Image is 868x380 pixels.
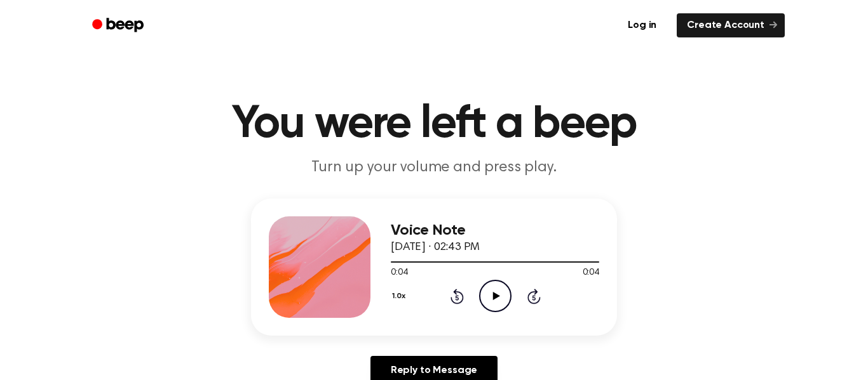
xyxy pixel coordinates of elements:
p: Turn up your volume and press play. [190,157,678,178]
a: Create Account [677,13,785,37]
h3: Voice Note [391,222,599,239]
h1: You were left a beep [109,102,759,147]
span: [DATE] · 02:43 PM [391,242,480,253]
a: Log in [615,11,669,40]
span: 0:04 [391,266,407,280]
button: 1.0x [391,285,410,307]
a: Beep [83,13,155,38]
span: 0:04 [583,266,599,280]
